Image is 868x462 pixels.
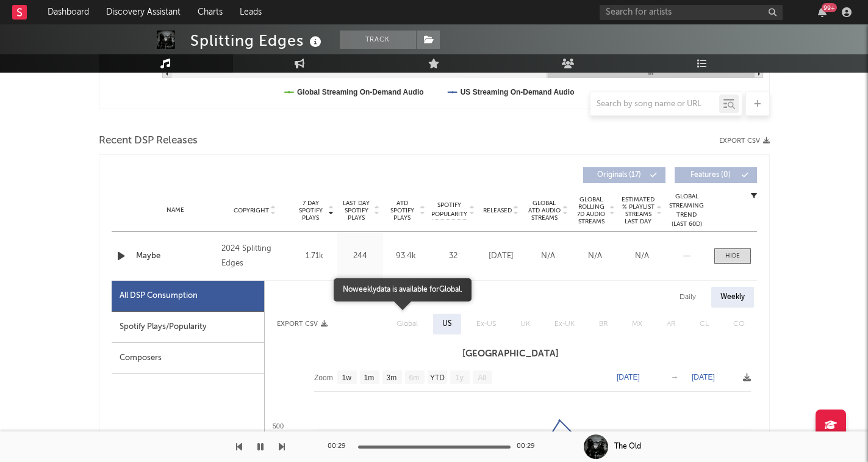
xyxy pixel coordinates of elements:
[671,373,678,381] text: →
[575,250,615,262] div: N/A
[342,374,351,382] text: 1w
[669,192,705,229] div: Global Streaming Trend (Last 60D)
[456,374,464,382] text: 1y
[622,250,662,262] div: N/A
[190,31,325,51] div: Splitting Edges
[675,167,757,183] button: Features(0)
[590,99,719,109] input: Search by song name or URL
[429,374,444,382] text: YTD
[719,137,770,145] button: Export CSV
[617,373,640,381] text: [DATE]
[340,200,373,222] span: Last Day Spotify Plays
[670,287,705,308] div: Daily
[591,171,647,179] span: Originals ( 17 )
[136,250,216,262] a: Maybe
[683,171,739,179] span: Features ( 0 )
[622,196,655,225] span: Estimated % Playlist Streams Last Day
[364,374,374,382] text: 1m
[297,88,424,96] text: Global Streaming On-Demand Audio
[386,374,396,382] text: 3m
[136,206,216,215] div: Name
[528,200,561,222] span: Global ATD Audio Streams
[409,374,419,382] text: 6m
[692,373,715,381] text: [DATE]
[112,312,264,343] div: Spotify Plays/Popularity
[460,88,574,96] text: US Streaming On-Demand Audio
[614,441,641,452] div: The Old
[340,250,380,262] div: 244
[328,439,352,454] div: 00:29
[295,200,327,222] span: 7 Day Spotify Plays
[711,287,754,308] div: Weekly
[386,250,426,262] div: 93.4k
[221,242,288,271] div: 2024 Splitting Edges
[442,317,452,331] div: US
[575,196,608,225] span: Global Rolling 7D Audio Streams
[478,374,486,382] text: All
[277,320,328,328] button: Export CSV
[120,289,198,303] div: All DSP Consumption
[112,343,264,374] div: Composers
[234,207,269,214] span: Copyright
[517,439,541,454] div: 00:29
[340,31,416,49] button: Track
[483,207,512,214] span: Released
[431,201,467,219] span: Spotify Popularity
[386,200,418,222] span: ATD Spotify Plays
[583,167,665,183] button: Originals(17)
[295,250,334,262] div: 1.71k
[822,3,837,12] div: 99 +
[818,7,827,17] button: 99+
[265,347,757,361] h3: [GEOGRAPHIC_DATA]
[600,5,783,20] input: Search for artists
[481,250,522,262] div: [DATE]
[432,250,475,262] div: 32
[272,422,283,430] text: 500
[528,250,569,262] div: N/A
[112,281,264,312] div: All DSP Consumption
[99,134,198,148] span: Recent DSP Releases
[314,374,333,382] text: Zoom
